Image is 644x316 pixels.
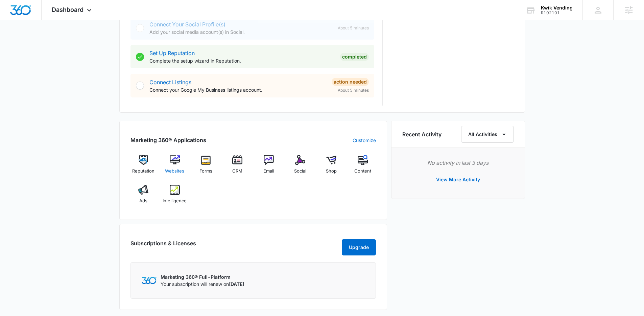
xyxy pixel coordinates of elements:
[353,137,376,144] a: Customize
[162,185,188,209] a: Intelligence
[132,168,154,175] span: Reputation
[224,155,251,179] a: CRM
[130,185,157,209] a: Ads
[541,10,573,15] div: account id
[232,168,242,175] span: CRM
[163,198,187,204] span: Intelligence
[294,168,306,175] span: Social
[402,159,514,167] p: No activity in last 3 days
[142,277,157,284] img: Marketing 360 Logo
[149,50,195,57] a: Set Up Reputation
[149,86,326,93] p: Connect your Google My Business listings account.
[461,126,514,143] button: All Activities
[326,168,337,175] span: Shop
[287,155,313,179] a: Social
[350,155,376,179] a: Content
[161,280,244,288] p: Your subscription will renew on
[130,136,206,144] h2: Marketing 360® Applications
[149,28,332,36] p: Add your social media account(s) in Social.
[229,281,244,287] span: [DATE]
[149,57,335,64] p: Complete the setup wizard in Reputation.
[256,155,282,179] a: Email
[193,155,219,179] a: Forms
[541,5,573,10] div: account name
[318,155,344,179] a: Shop
[165,168,184,175] span: Websites
[342,239,376,255] button: Upgrade
[332,78,369,86] div: Action Needed
[340,53,369,61] div: Completed
[130,239,196,253] h2: Subscriptions & Licenses
[52,6,84,13] span: Dashboard
[139,198,147,204] span: Ads
[130,155,157,179] a: Reputation
[338,25,369,31] span: About 5 minutes
[402,130,442,138] h6: Recent Activity
[161,273,244,280] p: Marketing 360® Full-Platform
[162,155,188,179] a: Websites
[149,79,191,86] a: Connect Listings
[354,168,371,175] span: Content
[429,172,487,188] button: View More Activity
[199,168,212,175] span: Forms
[263,168,274,175] span: Email
[338,87,369,93] span: About 5 minutes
